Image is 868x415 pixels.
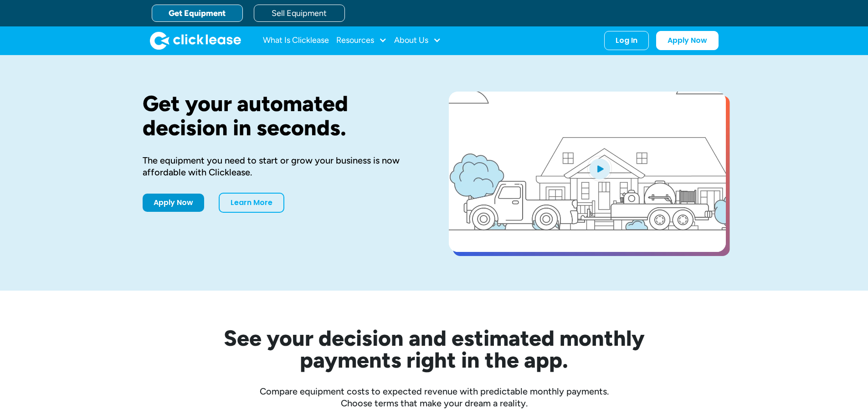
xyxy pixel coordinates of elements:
div: Resources [336,31,387,50]
a: Learn More [219,193,284,213]
a: Apply Now [143,194,204,212]
div: Log In [616,36,637,45]
div: About Us [394,31,441,50]
a: open lightbox [449,92,726,252]
img: Clicklease logo [150,31,241,50]
a: Get Equipment [152,5,243,22]
div: Compare equipment costs to expected revenue with predictable monthly payments. Choose terms that ... [143,385,726,409]
h1: Get your automated decision in seconds. [143,92,420,140]
a: What Is Clicklease [263,31,329,50]
h2: See your decision and estimated monthly payments right in the app. [179,327,689,371]
img: Blue play button logo on a light blue circular background [587,156,612,181]
a: Apply Now [656,31,719,50]
div: The equipment you need to start or grow your business is now affordable with Clicklease. [143,154,420,178]
a: home [150,31,241,50]
a: Sell Equipment [254,5,345,22]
